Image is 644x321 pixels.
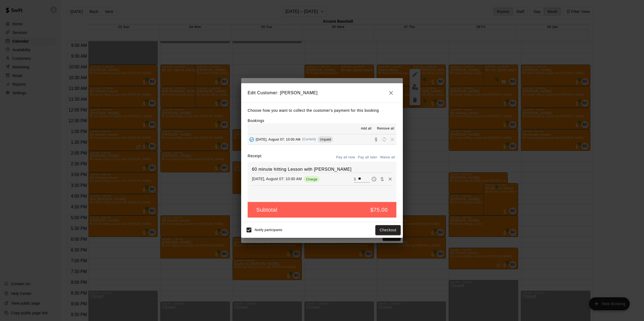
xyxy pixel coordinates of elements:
[304,177,320,181] span: Charge
[248,135,256,144] button: Added - Collect Payment
[380,137,388,141] span: Reschedule
[370,206,388,214] h5: $75.00
[370,176,378,181] span: Pay later
[354,176,356,182] p: $
[361,126,372,131] span: Add all
[248,118,264,123] label: Bookings
[248,107,396,114] p: Choose how you want to collect the customer's payment for this booking
[372,137,380,141] span: Collect payment
[377,126,394,131] span: Remove all
[388,137,396,141] span: Remove
[386,175,394,183] button: Remove
[378,176,386,181] span: Waive payment
[375,225,401,235] button: Checkout
[256,137,300,141] span: [DATE], August 07: 10:00 AM
[318,137,333,141] span: Unpaid
[248,134,396,144] button: Added - Collect Payment[DATE], August 07: 10:00 AM(Current)UnpaidCollect paymentRescheduleRemove
[356,153,379,162] button: Pay all later
[375,124,396,133] button: Remove all
[248,153,261,162] label: Receipt
[252,176,302,182] p: [DATE], August 07: 10:00 AM
[379,153,396,162] button: Waive all
[252,166,392,173] h6: 60 minute hitting Lesson with [PERSON_NAME]
[358,124,375,133] button: Add all
[335,153,356,162] button: Pay all now
[241,83,403,103] h2: Edit Customer: [PERSON_NAME]
[256,206,277,214] h5: Subtotal
[255,228,282,232] span: Notify participants
[302,137,316,141] span: (Current)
